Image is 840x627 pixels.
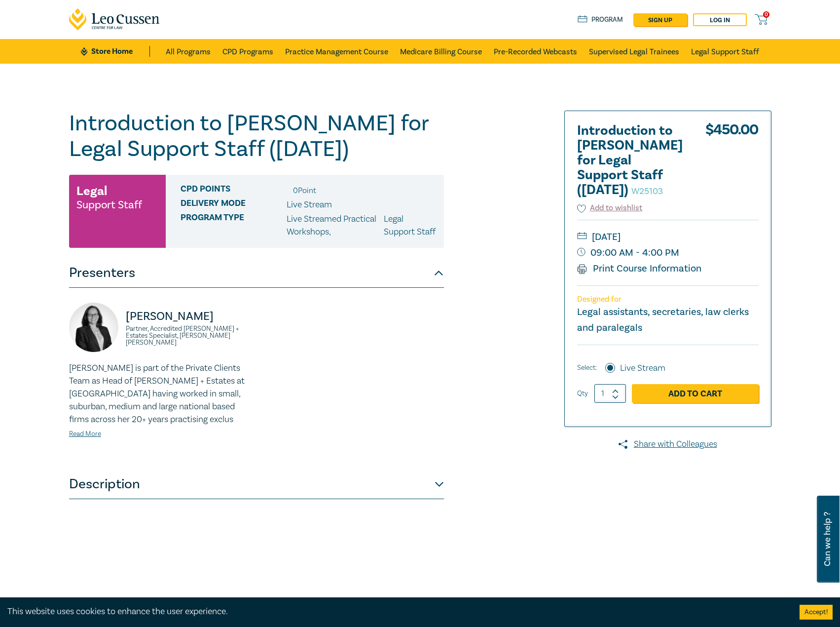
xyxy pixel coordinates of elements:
[285,39,388,64] a: Practice Management Course
[577,229,759,245] small: [DATE]
[222,39,273,64] a: CPD Programs
[577,262,702,275] a: Print Course Information
[293,184,316,197] li: 0 Point
[589,39,679,64] a: Supervised Legal Trainees
[594,384,626,403] input: 1
[126,309,251,324] p: [PERSON_NAME]
[384,213,437,238] p: Legal Support Staff
[400,39,482,64] a: Medicare Billing Course
[166,39,211,64] a: All Programs
[631,186,663,197] small: W25103
[494,39,577,64] a: Pre-Recorded Webcasts
[69,430,101,438] a: Read More
[76,200,142,210] small: Support Staff
[577,123,686,197] h2: Introduction to [PERSON_NAME] for Legal Support Staff ([DATE])
[578,14,623,25] a: Program
[763,11,769,18] span: 0
[633,13,687,26] a: sign up
[69,362,251,426] p: [PERSON_NAME] is part of the Private Clients Team as Head of [PERSON_NAME] + Estates at [GEOGRAPH...
[823,502,832,577] span: Can we help ?
[181,213,287,238] span: Program type
[7,605,785,618] div: This website uses cookies to enhance the user experience.
[126,325,251,346] small: Partner, Accredited [PERSON_NAME] + Estates Specialist, [PERSON_NAME] [PERSON_NAME]
[81,46,149,57] a: Store Home
[632,384,759,403] a: Add to Cart
[577,202,643,214] button: Add to wishlist
[577,362,597,373] span: Select:
[69,470,444,499] button: Description
[287,199,332,210] span: Live Stream
[705,123,759,202] div: $ 450.00
[577,295,759,304] p: Designed for
[800,605,833,620] button: Accept cookies
[76,182,107,200] h3: Legal
[69,303,118,352] img: https://s3.ap-southeast-2.amazonaws.com/leo-cussen-store-production-content/Contacts/Naomi%20Guye...
[69,258,444,288] button: Presenters
[287,213,384,238] p: Live Streamed Practical Workshops ,
[69,111,444,162] h1: Introduction to [PERSON_NAME] for Legal Support Staff ([DATE])
[693,13,747,26] a: Log in
[181,184,287,197] span: CPD Points
[691,39,759,64] a: Legal Support Staff
[181,198,287,211] span: Delivery Mode
[620,362,665,375] label: Live Stream
[577,388,588,399] label: Qty
[577,245,759,261] small: 09:00 AM - 4:00 PM
[564,438,771,451] a: Share with Colleagues
[577,306,749,334] small: Legal assistants, secretaries, law clerks and paralegals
